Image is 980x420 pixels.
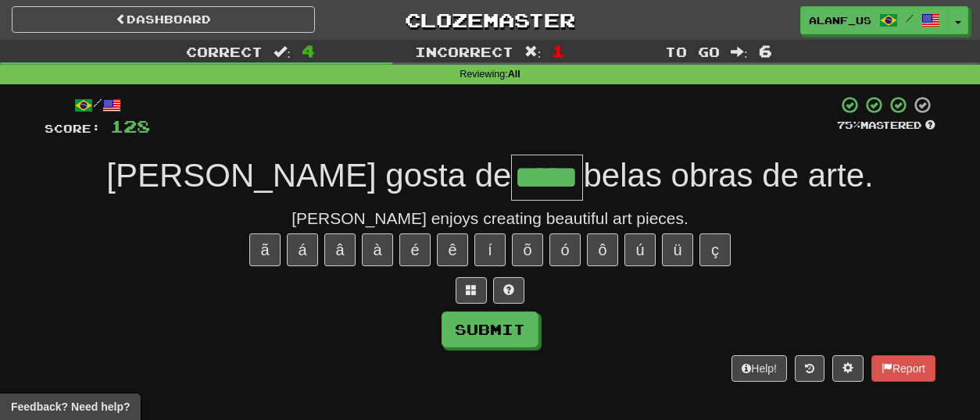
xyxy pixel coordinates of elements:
button: â [324,233,356,266]
span: / [906,12,914,23]
button: Single letter hint - you only get 1 per sentence and score half the points! alt+h [493,277,524,304]
button: à [362,233,393,266]
div: / [45,95,150,115]
span: Score: [45,122,101,135]
span: [PERSON_NAME] gosta de [106,157,511,194]
span: To go [665,44,720,59]
button: ç [699,233,731,266]
span: : [524,45,542,59]
span: : [274,45,291,59]
button: ú [624,233,656,266]
button: Round history (alt+y) [795,355,824,382]
button: í [474,233,506,266]
button: é [399,233,431,266]
button: Switch sentence to multiple choice alt+p [456,277,487,304]
a: Dashboard [12,6,315,33]
button: Help! [731,355,787,382]
button: á [287,233,318,266]
button: ü [662,233,693,266]
button: õ [512,233,543,266]
span: belas obras de arte. [583,157,873,194]
button: ô [587,233,618,266]
span: : [731,45,748,59]
span: Incorrect [415,44,513,59]
div: Mastered [837,119,935,133]
span: Correct [186,44,263,59]
a: Clozemaster [338,6,642,34]
strong: All [508,69,520,80]
button: ê [437,233,468,266]
span: 75 % [837,119,860,131]
span: 128 [110,116,150,136]
span: 6 [759,41,772,60]
span: 1 [552,41,565,60]
button: Submit [442,311,538,347]
a: alanf_us / [800,6,949,34]
button: Report [871,355,935,382]
div: [PERSON_NAME] enjoys creating beautiful art pieces. [45,207,935,230]
button: ã [249,233,281,266]
span: 4 [302,41,315,60]
button: ó [549,233,581,266]
span: alanf_us [809,13,871,27]
span: Open feedback widget [11,399,130,415]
